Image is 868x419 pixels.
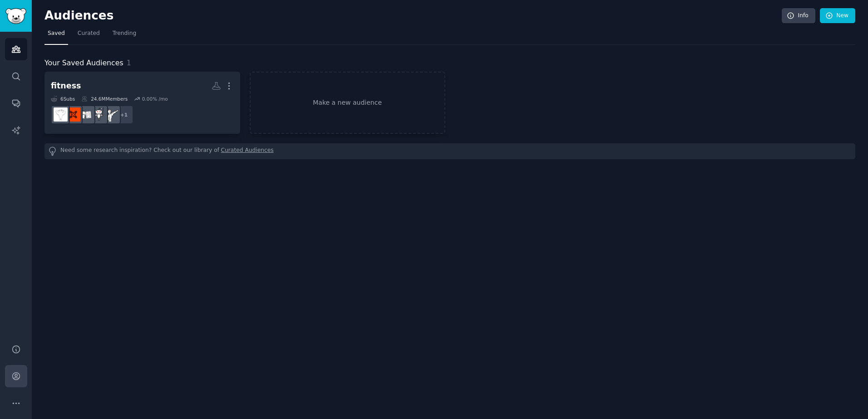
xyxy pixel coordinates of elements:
[74,26,103,45] a: Curated
[782,8,815,24] a: Info
[820,8,855,24] a: New
[114,105,133,124] div: + 1
[78,29,100,38] span: Curated
[44,143,855,159] div: Need some research inspiration? Check out our library of
[109,26,139,45] a: Trending
[66,107,80,122] img: personaltraining
[104,107,118,122] img: bodybuilding
[54,107,68,122] img: Fitness
[44,58,123,69] span: Your Saved Audiences
[48,29,65,38] span: Saved
[51,96,75,102] div: 6 Sub s
[44,9,782,23] h2: Audiences
[5,8,26,24] img: GummySearch logo
[81,96,128,102] div: 24.6M Members
[127,58,131,67] span: 1
[92,107,106,122] img: bodyweightfitness
[44,26,68,45] a: Saved
[221,146,274,156] a: Curated Audiences
[113,29,136,38] span: Trending
[51,80,81,92] div: fitness
[250,72,445,134] a: Make a new audience
[79,107,93,122] img: loseit
[44,72,240,134] a: fitness6Subs24.6MMembers0.00% /mo+1bodybuildingbodyweightfitnessloseitpersonaltrainingFitness
[142,96,168,102] div: 0.00 % /mo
